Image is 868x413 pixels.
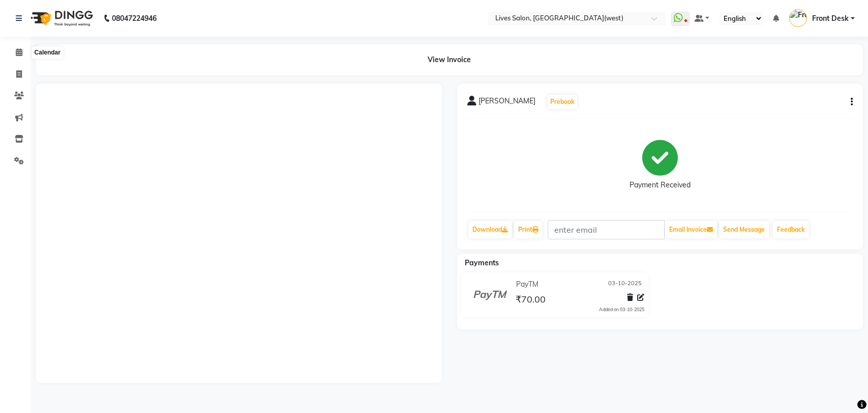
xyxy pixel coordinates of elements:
span: 03-10-2025 [608,279,642,290]
span: ₹70.00 [516,293,546,308]
div: Added on 03-10-2025 [599,306,644,313]
span: [PERSON_NAME] [478,96,535,110]
div: View Invoice [36,44,863,75]
img: logo [26,4,96,33]
span: Payments [465,258,499,267]
a: Download [468,221,512,238]
img: Front Desk [789,9,807,27]
div: Payment Received [630,180,691,190]
a: Feedback [773,221,809,238]
b: 08047224946 [112,4,157,33]
button: Email Invoice [665,221,717,238]
span: Front Desk [812,13,849,24]
button: Send Message [719,221,769,238]
button: Prebook [548,95,577,109]
span: PayTM [516,279,538,290]
a: Print [514,221,543,238]
div: Calendar [32,47,63,59]
input: enter email [548,220,665,239]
